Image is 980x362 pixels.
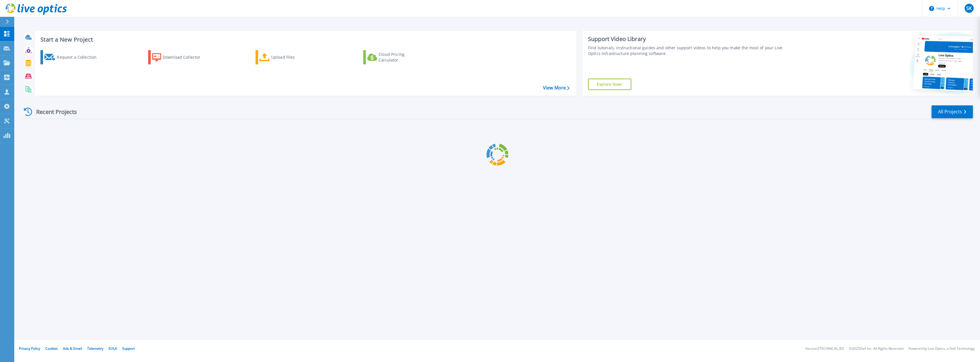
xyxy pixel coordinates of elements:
[40,50,104,64] a: Request a Collection
[109,346,117,351] a: EULA
[87,346,103,351] a: Telemetry
[966,6,972,11] span: SK
[543,85,569,91] a: View More
[588,45,792,56] div: Find tutorials, instructional guides and other support videos to help you make the most of your L...
[805,347,844,351] li: Version: [TECHNICAL_ID]
[122,346,135,351] a: Support
[148,50,212,64] a: Download Collector
[63,346,82,351] a: Ads & Email
[163,52,208,63] div: Download Collector
[57,52,102,63] div: Request a Collection
[40,36,569,43] h3: Start a New Project
[588,35,792,43] div: Support Video Library
[849,347,903,351] li: © 2025 Dell Inc. All Rights Reserved
[588,79,631,90] a: Explore Now!
[363,50,427,64] a: Cloud Pricing Calculator
[379,52,424,63] div: Cloud Pricing Calculator
[271,52,317,63] div: Upload Files
[45,346,58,351] a: Cookies
[22,105,85,119] div: Recent Projects
[908,347,975,351] li: Powered by Live Optics, a Dell Technology
[256,50,319,64] a: Upload Files
[19,346,40,351] a: Privacy Policy
[932,105,973,118] a: All Projects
